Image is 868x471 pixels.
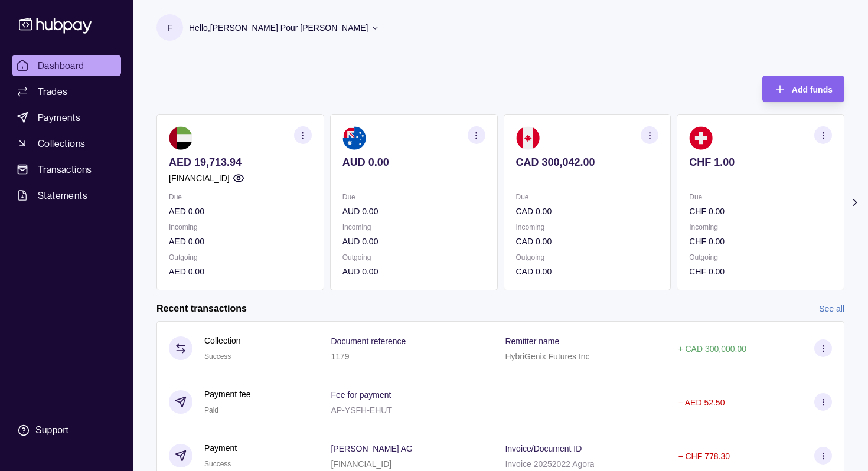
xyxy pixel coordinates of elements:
[342,156,485,169] p: AUD 0.00
[331,352,349,361] p: 1179
[12,133,121,154] a: Collections
[169,205,312,218] p: AED 0.00
[342,191,485,204] p: Due
[204,352,231,361] span: Success
[12,418,121,443] a: Support
[342,265,485,278] p: AUD 0.00
[342,251,485,264] p: Outgoing
[342,205,485,218] p: AUD 0.00
[169,265,312,278] p: AED 0.00
[819,302,844,315] a: See all
[12,81,121,102] a: Trades
[331,336,406,346] p: Document reference
[762,76,844,102] button: Add funds
[689,191,832,204] p: Due
[12,185,121,206] a: Statements
[204,388,251,401] p: Payment fee
[331,444,412,453] p: [PERSON_NAME] AG
[689,235,832,248] p: CHF 0.00
[505,336,559,346] p: Remitter name
[342,221,485,234] p: Incoming
[204,441,237,454] p: Payment
[689,265,832,278] p: CHF 0.00
[689,205,832,218] p: CHF 0.00
[167,21,172,34] p: F
[331,405,391,415] p: AP-YSFH-EHUT
[12,159,121,180] a: Transactions
[189,21,368,34] p: Hello, [PERSON_NAME] Pour [PERSON_NAME]
[689,251,832,264] p: Outgoing
[516,126,540,150] img: ca
[516,205,659,218] p: CAD 0.00
[38,84,67,99] span: Trades
[169,251,312,264] p: Outgoing
[38,162,92,176] span: Transactions
[169,172,230,185] p: [FINANCIAL_ID]
[505,459,594,469] p: Invoice 20252022 Agora
[38,58,84,73] span: Dashboard
[204,460,231,468] span: Success
[38,136,85,151] span: Collections
[331,390,391,400] p: Fee for payment
[38,188,87,202] span: Statements
[169,191,312,204] p: Due
[38,110,80,125] span: Payments
[156,302,247,315] h2: Recent transactions
[204,406,218,414] span: Paid
[505,352,589,361] p: HybriGenix Futures Inc
[516,191,659,204] p: Due
[678,398,725,407] p: − AED 52.50
[516,221,659,234] p: Incoming
[516,235,659,248] p: CAD 0.00
[342,235,485,248] p: AUD 0.00
[35,424,68,437] div: Support
[12,107,121,128] a: Payments
[689,156,832,169] p: CHF 1.00
[331,459,391,469] p: [FINANCIAL_ID]
[169,156,312,169] p: AED 19,713.94
[516,156,659,169] p: CAD 300,042.00
[689,126,713,150] img: ch
[12,55,121,76] a: Dashboard
[169,235,312,248] p: AED 0.00
[678,452,730,461] p: − CHF 778.30
[169,126,192,150] img: ae
[689,221,832,234] p: Incoming
[516,265,659,278] p: CAD 0.00
[505,444,582,453] p: Invoice/Document ID
[792,85,833,94] span: Add funds
[204,334,240,347] p: Collection
[678,344,746,354] p: + CAD 300,000.00
[169,221,312,234] p: Incoming
[516,251,659,264] p: Outgoing
[342,126,366,150] img: au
